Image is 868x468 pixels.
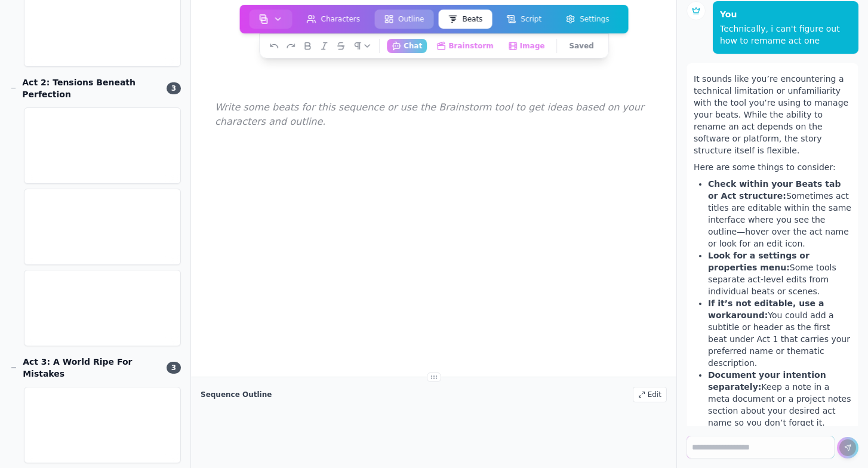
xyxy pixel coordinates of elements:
[436,7,494,31] a: Beats
[708,251,809,272] strong: Look for a settings or properties menu:
[708,369,851,429] li: Keep a note in a meta document or a project notes section about your desired act name so you don’...
[708,370,826,392] strong: Document your intention separately:
[10,76,159,100] div: Act 2: Tensions Beneath Perfection
[167,82,181,94] span: 3
[497,10,551,29] button: Script
[387,39,427,53] button: Chat
[553,7,621,31] a: Settings
[720,23,851,47] div: Technically, i can't figure out how to remame act one
[720,8,851,20] p: You
[374,10,433,29] button: Outline
[556,10,618,29] button: Settings
[694,161,851,178] p: Here are some things to consider:
[708,250,851,297] li: Some tools separate act-level edits from individual beats or scenes.
[297,10,370,29] button: Characters
[432,39,498,53] button: Brainstorm
[708,178,851,250] li: Sometimes act titles are editable within the same interface where you see the outline—hover over ...
[708,298,824,320] strong: If it’s not editable, use a workaround:
[503,39,550,53] button: Image
[633,387,667,402] div: Edit
[438,10,492,29] button: Beats
[259,14,269,24] img: storyboard
[201,390,272,399] h2: Sequence Outline
[494,7,553,31] a: Script
[565,39,599,53] button: Saved
[295,7,373,31] a: Characters
[167,362,181,374] span: 3
[708,297,851,369] li: You could add a subtitle or header as the first beat under Act 1 that carries your preferred name...
[372,7,436,31] a: Outline
[708,179,841,201] strong: Check within your Beats tab or Act structure:
[10,356,159,380] div: Act 3: A World Ripe For Mistakes
[694,73,851,161] p: It sounds like you’re encountering a technical limitation or unfamiliarity with the tool you’re u...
